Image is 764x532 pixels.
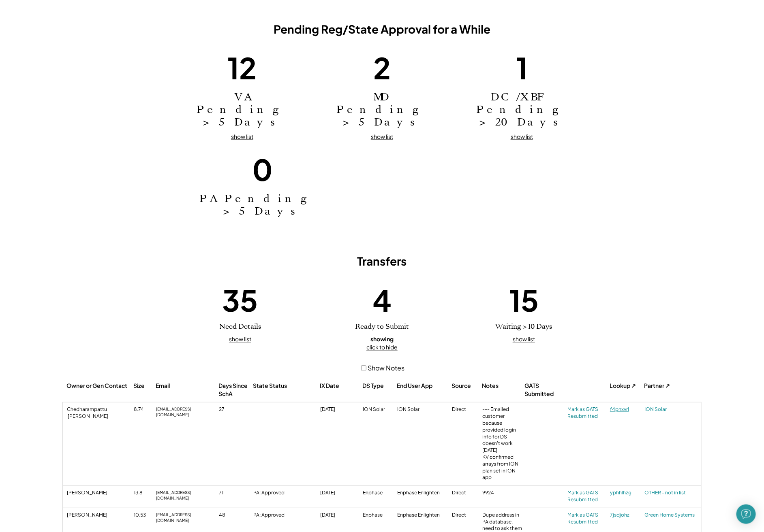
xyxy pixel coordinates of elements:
[67,490,132,497] div: [PERSON_NAME]
[567,490,608,504] div: Mark as GATS Resubmitted
[134,490,154,497] div: 13.8
[228,49,257,87] h1: 12
[372,281,392,319] h1: 4
[219,490,251,497] div: 71
[363,406,395,413] div: ION Solar
[223,281,258,319] h1: 35
[610,406,642,413] a: f4pnxvrl
[482,406,523,481] div: --- Emailed customer because provided login info for DS doesn't work [DATE] KV confirmed arrays f...
[200,193,325,218] h2: PA Pending > 5 Days
[320,490,361,497] div: [DATE]
[477,91,567,129] h2: DC/XBF Pending > 20 Days
[200,22,565,36] h3: Pending Reg/State Approval for a While
[363,490,395,497] div: Enphase
[320,406,361,413] div: [DATE]
[156,382,216,390] div: Email
[610,512,642,519] a: 7jsdjohz
[452,512,480,519] div: Direct
[482,382,522,390] div: Notes
[229,336,251,343] u: show list
[156,406,217,418] div: [EMAIL_ADDRESS][DOMAIN_NAME]
[567,512,608,526] div: Mark as GATS Resubmitted
[452,406,480,413] div: Direct
[67,406,132,420] div: Chedharampattu [PERSON_NAME]
[452,490,480,497] div: Direct
[218,382,251,398] div: Days Since SchA
[219,406,251,413] div: 27
[397,382,449,390] div: End User App
[133,382,154,390] div: Size
[644,406,697,413] a: ION Solar
[252,151,273,189] h1: 0
[134,406,154,413] div: 8.74
[156,512,217,523] div: [EMAIL_ADDRESS][DOMAIN_NAME]
[366,344,398,351] u: click to hide
[206,323,275,332] h2: Need Details
[482,490,523,497] div: 9924
[368,364,404,372] label: Show Notes
[373,49,391,87] h1: 2
[452,382,480,390] div: Source
[397,490,450,497] div: Enphase Enlighten
[362,382,395,390] div: DS Type
[567,406,608,420] div: Mark as GATS Resubmitted
[397,512,450,519] div: Enphase Enlighten
[253,512,318,519] div: PA: Approved
[156,490,217,501] div: [EMAIL_ADDRESS][DOMAIN_NAME]
[320,382,360,390] div: IX Date
[320,512,361,519] div: [DATE]
[337,91,428,129] h2: MD Pending > 5 Days
[524,382,565,398] div: GATS Submitted
[200,254,565,269] h3: Transfers
[363,512,395,519] div: Enphase
[513,336,535,343] u: show list
[253,490,318,497] div: PA: Approved
[67,512,132,519] div: [PERSON_NAME]
[644,490,697,497] a: OTHER - not in list
[516,49,528,87] h1: 1
[736,504,756,524] div: Open Intercom Messenger
[644,512,697,519] a: Green Home Systems
[610,490,642,497] a: yphhlhzg
[134,512,154,519] div: 10.53
[231,133,253,140] u: show list
[610,382,642,390] div: Lookup ↗
[348,323,417,332] h2: Ready to Submit
[397,406,450,413] div: ION Solar
[371,133,393,140] u: show list
[644,382,697,390] div: Partner ↗
[253,382,318,390] div: State Status
[490,323,559,332] h2: Waiting > 10 Days
[511,133,533,140] u: show list
[370,336,394,343] strong: showing
[66,382,131,390] div: Owner or Gen Contact
[509,281,539,319] h1: 15
[219,512,251,519] div: 48
[197,91,288,129] h2: VA Pending > 5 Days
